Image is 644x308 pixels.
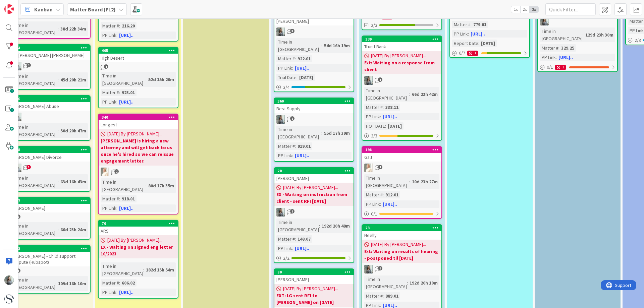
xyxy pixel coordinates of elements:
a: 378[PERSON_NAME] DivorceLGTime in [GEOGRAPHIC_DATA]:63d 16h 43m [10,146,91,192]
div: [PERSON_NAME] [274,275,354,284]
div: Matter # [101,89,119,96]
div: Matter # [364,191,383,198]
div: Trial Date [276,74,297,81]
div: [PERSON_NAME] Abuse [11,102,90,111]
span: 1 [378,77,382,82]
div: 23Neelly [362,225,441,240]
span: : [119,195,120,202]
div: Time in [GEOGRAPHIC_DATA] [13,123,58,138]
span: : [556,54,557,61]
div: Time in [GEOGRAPHIC_DATA] [101,72,146,87]
span: : [143,266,144,273]
a: [URL].. [119,32,133,38]
div: Galt [362,153,441,162]
div: 424AT [PERSON_NAME] [PERSON_NAME] [11,45,90,60]
span: : [321,42,322,49]
a: [URL].. [295,245,309,251]
span: : [380,200,381,208]
span: 0 / 1 [371,210,377,218]
div: 1 [555,65,566,70]
span: 3x [529,6,538,13]
img: LG [364,76,373,85]
span: 2x [520,6,529,13]
span: : [58,76,59,83]
div: 3/4 [274,83,354,91]
div: 378 [14,147,90,152]
div: PP Link [101,98,116,106]
img: KS [101,168,109,176]
div: Time in [GEOGRAPHIC_DATA] [364,174,409,189]
img: Visit kanbanzone.com [4,4,14,14]
div: 10d 23h 27m [410,178,439,185]
span: 3 [26,165,31,169]
div: LG [362,76,441,85]
div: Truist Bank [362,42,441,51]
span: : [468,30,469,38]
div: 367 [11,198,90,204]
div: 378[PERSON_NAME] Divorce [11,147,90,162]
b: Ext: Waiting on a response from client [364,59,439,73]
div: 66d 23h 24m [59,226,88,233]
div: 339 [365,37,441,42]
span: Kanban [34,5,53,13]
div: 889.01 [384,292,400,300]
div: 779.01 [472,21,488,28]
span: : [116,204,117,212]
div: 406[PERSON_NAME] Abuse [11,96,90,111]
div: Report Date [452,40,478,47]
a: 360Best SupplyLGTime in [GEOGRAPHIC_DATA]:55d 17h 39mMatter #:919.01PP Link:[URL].. [274,98,354,162]
div: PP Link [452,30,468,38]
span: : [58,127,59,134]
a: 339Truist Bank[DATE] By [PERSON_NAME]...Ext: Waiting on a response from clientLGTime in [GEOGRAPH... [362,36,442,141]
div: 0/1 [362,210,441,218]
div: Matter # [276,142,295,150]
div: PP Link [276,245,292,252]
div: 2/3 [362,132,441,140]
a: [URL].. [295,65,309,71]
div: 70ARS [99,221,178,235]
div: Time in [GEOGRAPHIC_DATA] [13,222,58,237]
a: [URL].. [383,201,397,207]
div: 360Best Supply [274,98,354,113]
span: [DATE] By [PERSON_NAME]... [283,285,338,292]
div: Time in [GEOGRAPHIC_DATA] [101,262,143,277]
div: 424 [11,45,90,51]
div: 80 [274,269,354,275]
span: : [383,191,384,198]
div: ARS [99,227,178,235]
div: 6/71 [450,49,529,57]
div: [PERSON_NAME] [274,17,354,25]
div: 129d 23h 30m [584,31,615,39]
div: 339 [362,36,441,42]
span: [DATE] By [PERSON_NAME]... [371,52,426,59]
span: : [478,40,479,47]
span: : [146,182,147,189]
div: PP Link [101,32,116,39]
div: 406 [14,97,90,101]
div: PP Link [628,27,644,34]
div: 70 [99,221,178,227]
b: [PERSON_NAME] is hiring a new attorney and will get back to us once he's hired so we can reissue ... [101,137,176,164]
div: High Desert [99,54,178,62]
span: 1 [290,209,294,213]
div: Matter # [101,22,119,29]
div: LG [362,265,441,273]
a: 340Longest[DATE] By [PERSON_NAME]...[PERSON_NAME] is hiring a new attorney and will get back to u... [98,114,178,214]
div: LG [11,164,90,172]
div: 54d 16h 19m [322,42,352,49]
span: 1 [26,63,31,67]
span: Support [14,1,31,9]
b: EX - Waiting on instruction from client - sent RFI [DATE] [276,191,352,204]
div: 233 [14,246,90,251]
b: EXT: LG sent RFI to [PERSON_NAME] on [DATE] [276,292,352,306]
span: : [385,122,386,130]
span: : [409,178,410,185]
div: 405High Desert [99,48,178,62]
span: 1 [290,116,294,121]
div: Matter # [101,195,119,202]
div: 329.25 [559,44,576,52]
div: 80 [277,270,354,274]
span: 2 / 3 [635,37,641,44]
div: 233 [11,246,90,252]
div: [DATE] [298,74,315,81]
